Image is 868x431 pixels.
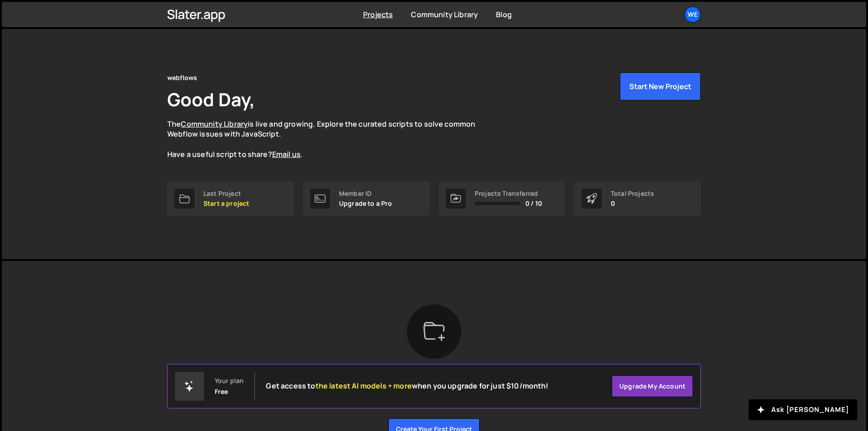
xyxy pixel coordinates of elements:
[215,388,228,395] div: Free
[475,190,542,197] div: Projects Transferred
[339,190,392,197] div: Member ID
[363,9,393,19] a: Projects
[167,119,493,160] p: The is live and growing. Explore the curated scripts to solve common Webflow issues with JavaScri...
[167,72,197,83] div: webflows
[272,149,301,159] a: Email us
[496,9,512,19] a: Blog
[316,381,412,391] span: the latest AI models + more
[339,200,392,207] p: Upgrade to a Pro
[684,6,701,23] a: we
[525,200,542,207] span: 0 / 10
[203,190,249,197] div: Last Project
[181,119,248,129] a: Community Library
[411,9,478,19] a: Community Library
[215,377,244,384] div: Your plan
[611,190,654,197] div: Total Projects
[266,382,548,390] h2: Get access to when you upgrade for just $10/month!
[620,72,701,100] button: Start New Project
[203,200,249,207] p: Start a project
[167,181,294,216] a: Last Project Start a project
[749,399,857,420] button: Ask [PERSON_NAME]
[611,200,654,207] p: 0
[612,375,693,397] a: Upgrade my account
[167,87,255,112] h1: Good Day,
